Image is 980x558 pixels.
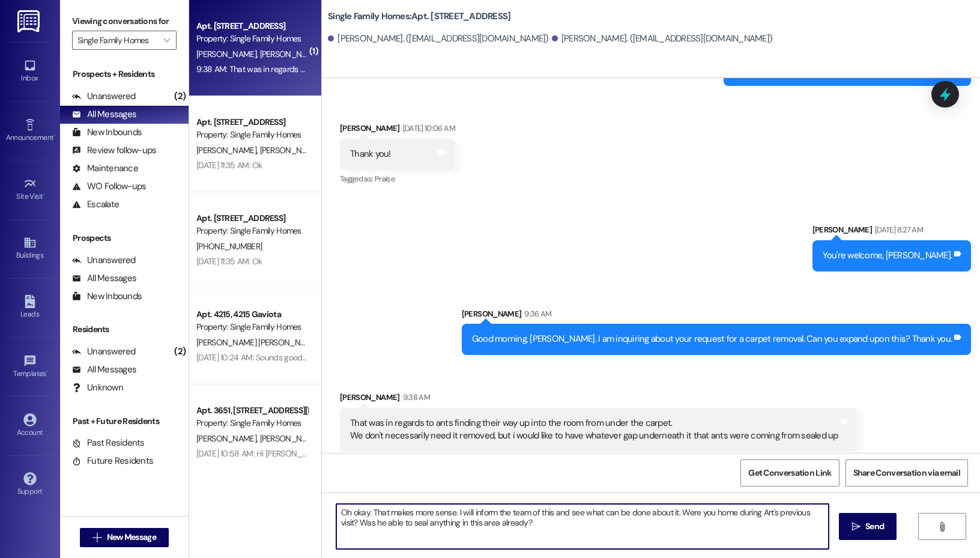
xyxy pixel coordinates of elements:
[340,170,455,187] div: Tagged as:
[6,291,54,324] a: Leads
[328,32,549,45] div: [PERSON_NAME]. ([EMAIL_ADDRESS][DOMAIN_NAME])
[6,469,54,501] a: Support
[196,417,307,429] div: Property: Single Family Homes
[72,198,119,211] div: Escalate
[72,162,138,175] div: Maintenance
[72,126,142,139] div: New Inbounds
[336,504,829,549] textarea: Oh okay. That makes more sense. I will inform the team of this and see what can be done about it....
[53,132,55,140] span: •
[937,522,946,532] i: 
[196,160,262,171] div: [DATE] 11:35 AM: Ok
[350,148,391,160] div: Thank you!
[375,174,395,184] span: Praise
[6,410,54,442] a: Account
[196,337,318,348] span: [PERSON_NAME] [PERSON_NAME]
[196,49,260,59] span: [PERSON_NAME]
[6,351,54,383] a: Templates •
[72,345,136,358] div: Unanswered
[823,249,952,262] div: You're welcome, [PERSON_NAME].
[92,533,101,542] i: 
[196,32,307,45] div: Property: Single Family Homes
[260,145,320,156] span: [PERSON_NAME]
[196,321,307,333] div: Property: Single Family Homes
[748,467,831,479] span: Get Conversation Link
[77,31,157,50] input: All communities
[839,513,897,540] button: Send
[17,10,42,32] img: ResiDesk Logo
[853,467,960,479] span: Share Conversation via email
[72,254,136,267] div: Unanswered
[196,433,260,444] span: [PERSON_NAME]
[72,108,136,121] div: All Messages
[196,116,307,129] div: Apt. [STREET_ADDRESS]
[340,452,857,469] div: Tagged as:
[72,455,153,467] div: Future Residents
[6,55,54,88] a: Inbox
[196,64,973,74] div: 9:38 AM: That was in regards to ants finding their way up into the room from under the carpet. We...
[196,404,307,417] div: Apt. 3651, [STREET_ADDRESS][PERSON_NAME]
[72,180,146,193] div: WO Follow-ups
[196,20,307,32] div: Apt. [STREET_ADDRESS]
[60,232,189,244] div: Prospects
[196,352,343,363] div: [DATE] 10:24 AM: Sounds good. Thank you.
[340,391,857,408] div: [PERSON_NAME]
[60,323,189,336] div: Residents
[171,342,189,361] div: (2)
[400,122,455,135] div: [DATE] 10:06 AM
[260,49,320,59] span: [PERSON_NAME]
[462,308,971,324] div: [PERSON_NAME]
[196,308,307,321] div: Apt. 4215, 4215 Gaviota
[72,437,145,449] div: Past Residents
[328,10,510,23] b: Single Family Homes: Apt. [STREET_ADDRESS]
[472,333,952,345] div: Good morning, [PERSON_NAME]. I am inquiring about your request for a carpet removal. Can you expa...
[812,223,972,240] div: [PERSON_NAME]
[80,528,169,547] button: New Message
[6,174,54,206] a: Site Visit •
[196,212,307,225] div: Apt. [STREET_ADDRESS]
[72,12,177,31] label: Viewing conversations for
[72,381,123,394] div: Unknown
[350,417,838,443] div: That was in regards to ants finding their way up into the room from under the carpet. We don't ne...
[43,190,45,199] span: •
[872,223,923,236] div: [DATE] 8:27 AM
[400,391,430,404] div: 9:38 AM
[845,459,968,487] button: Share Conversation via email
[851,522,861,532] i: 
[260,433,320,444] span: [PERSON_NAME]
[72,272,136,285] div: All Messages
[340,122,455,139] div: [PERSON_NAME]
[107,531,156,544] span: New Message
[552,32,773,45] div: [PERSON_NAME]. ([EMAIL_ADDRESS][DOMAIN_NAME])
[171,87,189,106] div: (2)
[196,241,262,252] span: [PHONE_NUMBER]
[72,90,136,103] div: Unanswered
[521,308,551,320] div: 9:36 AM
[60,415,189,428] div: Past + Future Residents
[163,35,170,45] i: 
[865,520,884,533] span: Send
[72,363,136,376] div: All Messages
[196,256,262,267] div: [DATE] 11:35 AM: Ok
[740,459,839,487] button: Get Conversation Link
[72,144,156,157] div: Review follow-ups
[72,290,142,303] div: New Inbounds
[6,232,54,265] a: Buildings
[196,225,307,237] div: Property: Single Family Homes
[196,145,260,156] span: [PERSON_NAME]
[46,368,48,376] span: •
[60,68,189,80] div: Prospects + Residents
[196,129,307,141] div: Property: Single Family Homes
